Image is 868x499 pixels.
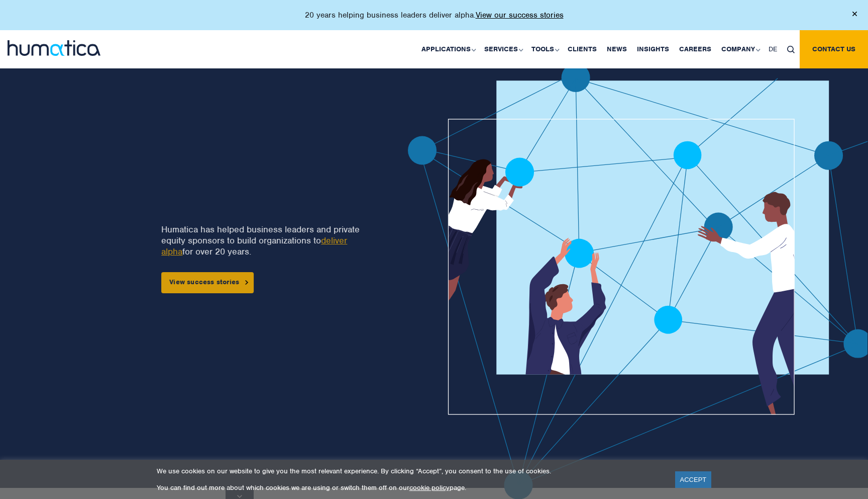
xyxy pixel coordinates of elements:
[674,30,716,68] a: Careers
[764,30,782,68] a: DE
[157,483,663,492] p: You can find out more about which cookies we are using or switch them off on our page.
[563,30,602,68] a: Clients
[245,280,248,285] img: arrowicon
[416,30,479,68] a: Applications
[161,235,347,257] a: deliver alpha
[800,30,868,68] a: Contact us
[602,30,632,68] a: News
[716,30,764,68] a: Company
[8,40,100,56] img: logo
[769,45,777,53] span: DE
[157,467,663,475] p: We use cookies on our website to give you the most relevant experience. By clicking “Accept”, you...
[409,483,450,492] a: cookie policy
[161,272,254,293] a: View success stories
[787,46,795,53] img: search_icon
[479,30,526,68] a: Services
[476,10,564,20] a: View our success stories
[632,30,674,68] a: Insights
[305,10,564,20] p: 20 years helping business leaders deliver alpha.
[161,224,372,257] p: Humatica has helped business leaders and private equity sponsors to build organizations to for ov...
[675,471,712,488] a: ACCEPT
[526,30,563,68] a: Tools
